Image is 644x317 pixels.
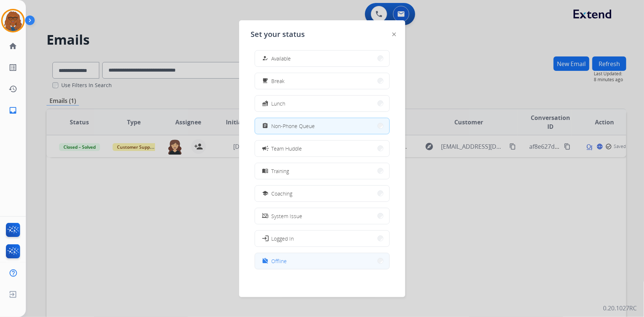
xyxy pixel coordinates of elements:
[272,77,285,85] span: Break
[262,100,268,107] mat-icon: fastfood
[262,190,268,197] mat-icon: school
[392,32,396,36] img: close-button
[255,96,389,111] button: Lunch
[8,63,17,72] mat-icon: list_alt
[262,78,268,84] mat-icon: free_breakfast
[261,235,269,242] mat-icon: login
[255,118,389,134] button: Non-Phone Queue
[8,85,17,93] mat-icon: history
[255,186,389,201] button: Coaching
[272,235,294,242] span: Logged In
[255,208,389,224] button: System Issue
[272,100,286,107] span: Lunch
[255,231,389,247] button: Logged In
[255,73,389,89] button: Break
[3,10,23,31] img: avatar
[255,163,389,179] button: Training
[262,168,268,174] mat-icon: menu_book
[272,145,302,152] span: Team Huddle
[272,167,289,175] span: Training
[272,212,303,220] span: System Issue
[272,55,291,62] span: Available
[272,190,293,197] span: Coaching
[262,213,268,219] mat-icon: phonelink_off
[255,141,389,156] button: Team Huddle
[255,51,389,66] button: Available
[272,122,315,130] span: Non-Phone Queue
[262,258,268,264] mat-icon: work_off
[272,257,287,265] span: Offline
[251,29,305,39] span: Set your status
[603,304,637,313] p: 0.20.1027RC
[255,253,389,269] button: Offline
[8,42,17,51] mat-icon: home
[8,106,17,115] mat-icon: inbox
[262,55,268,62] mat-icon: how_to_reg
[262,123,268,129] mat-icon: assignment
[261,145,269,152] mat-icon: campaign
